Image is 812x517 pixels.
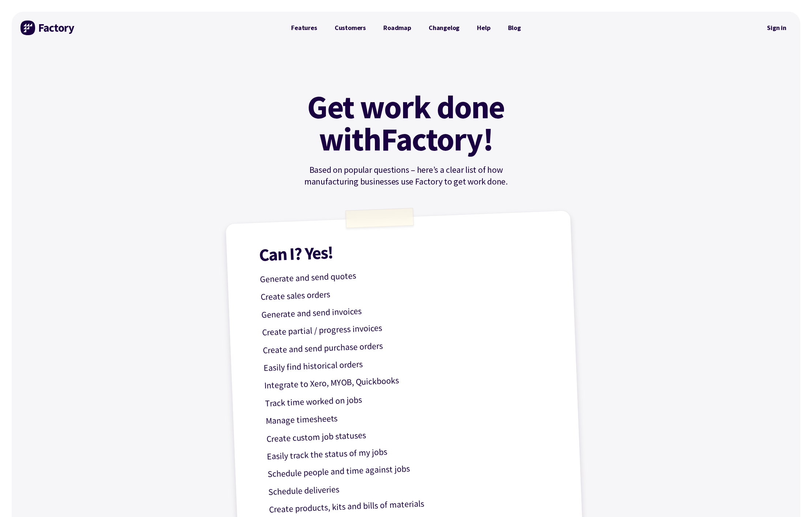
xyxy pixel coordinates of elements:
[381,123,493,155] mark: Factory!
[259,235,551,264] h1: Can I? Yes!
[282,21,326,35] a: Features
[263,332,555,357] p: Create and send purchase orders
[266,403,558,428] p: Manage timesheets
[268,473,560,499] p: Schedule deliveries
[282,164,530,187] p: Based on popular questions – here’s a clear list of how manufacturing businesses use Factory to g...
[269,491,561,517] p: Create products, kits and bills of materials
[762,19,792,36] nav: Secondary Navigation
[296,91,516,155] h1: Get work done with
[266,420,558,446] p: Create custom job statuses
[420,21,468,35] a: Changelog
[499,21,530,35] a: Blog
[267,438,559,464] p: Easily track the status of my jobs
[20,21,75,35] img: Factory
[262,314,554,340] p: Create partial / progress invoices
[326,21,375,35] a: Customers
[762,19,792,36] a: Sign in
[282,21,530,35] nav: Primary Navigation
[468,21,499,35] a: Help
[375,21,420,35] a: Roadmap
[267,456,560,481] p: Schedule people and time against jobs
[263,350,556,375] p: Easily find historical orders
[265,385,557,410] p: Track time worked on jobs
[261,297,553,322] p: Generate and send invoices
[260,261,552,287] p: Generate and send quotes
[260,279,553,304] p: Create sales orders
[264,367,556,393] p: Integrate to Xero, MYOB, Quickbooks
